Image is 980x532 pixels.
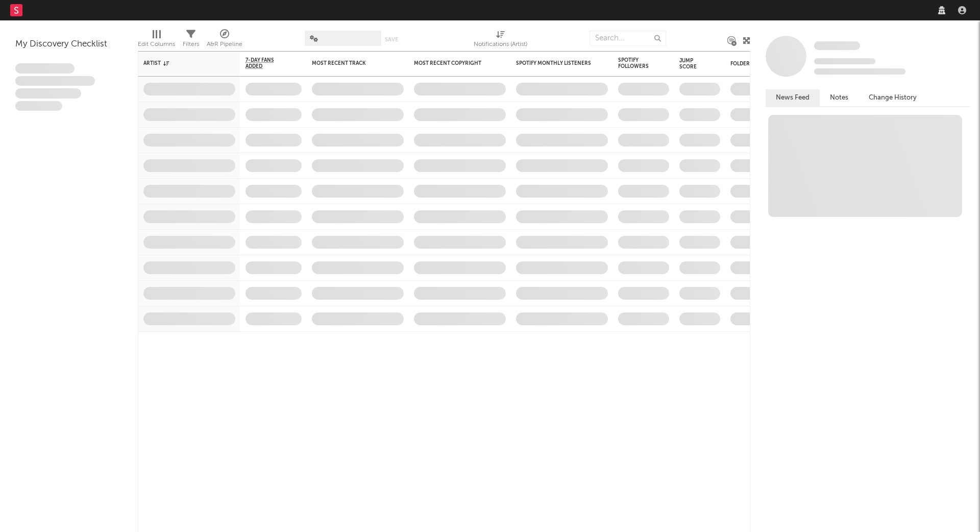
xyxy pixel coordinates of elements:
[814,68,905,75] span: 0 fans last week
[590,31,666,46] input: Search...
[414,60,491,66] div: Most Recent Copyright
[15,38,122,51] div: My Discovery Checklist
[814,41,860,50] span: Some Artist
[474,26,527,55] div: Notifications (Artist)
[207,38,242,51] div: A&R Pipeline
[730,61,807,67] div: Folders
[312,60,388,66] div: Most Recent Track
[618,57,654,69] div: Spotify Followers
[207,26,242,55] div: A&R Pipeline
[143,60,220,66] div: Artist
[814,58,875,64] span: Tracking Since: [DATE]
[15,101,62,111] span: Aliquam viverra
[814,41,860,51] a: Some Artist
[183,26,199,55] div: Filters
[516,60,593,66] div: Spotify Monthly Listeners
[859,89,927,106] button: Change History
[138,38,175,51] div: Edit Columns
[15,76,95,86] span: Integer aliquet in purus et
[679,58,705,70] div: Jump Score
[246,57,286,69] span: 7-Day Fans Added
[15,63,75,74] span: Lorem ipsum dolor
[15,88,81,99] span: Praesent ac interdum
[820,89,859,106] button: Notes
[474,38,527,51] div: Notifications (Artist)
[138,26,175,55] div: Edit Columns
[183,38,199,51] div: Filters
[385,37,398,42] button: Save
[766,89,820,106] button: News Feed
